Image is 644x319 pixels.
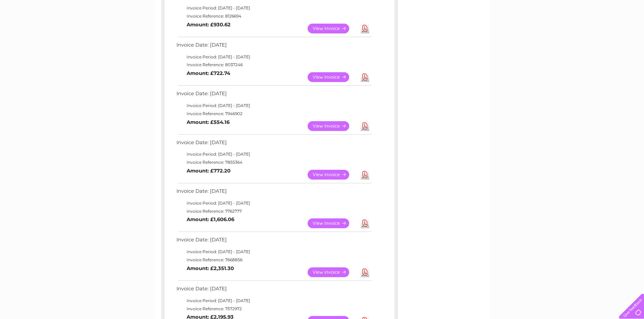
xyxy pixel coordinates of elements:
[187,168,231,174] b: Amount: £772.20
[175,53,373,61] td: Invoice Period: [DATE] - [DATE]
[308,72,357,82] a: View
[175,305,373,313] td: Invoice Reference: 7572972
[308,218,357,228] a: View
[175,199,373,207] td: Invoice Period: [DATE] - [DATE]
[187,119,230,125] b: Amount: £554.16
[175,256,373,264] td: Invoice Reference: 7668856
[175,235,373,248] td: Invoice Date: [DATE]
[175,4,373,12] td: Invoice Period: [DATE] - [DATE]
[187,22,231,28] b: Amount: £930.62
[175,297,373,305] td: Invoice Period: [DATE] - [DATE]
[175,284,373,297] td: Invoice Date: [DATE]
[175,150,373,158] td: Invoice Period: [DATE] - [DATE]
[175,158,373,166] td: Invoice Reference: 7855364
[542,29,557,34] a: Energy
[361,170,369,180] a: Download
[175,110,373,118] td: Invoice Reference: 7946902
[361,24,369,33] a: Download
[308,121,357,131] a: View
[361,72,369,82] a: Download
[175,12,373,20] td: Invoice Reference: 8126694
[175,102,373,110] td: Invoice Period: [DATE] - [DATE]
[175,89,373,102] td: Invoice Date: [DATE]
[187,70,230,76] b: Amount: £722.74
[622,29,638,34] a: Log out
[175,61,373,69] td: Invoice Reference: 8037246
[561,29,581,34] a: Telecoms
[585,29,595,34] a: Blog
[175,138,373,151] td: Invoice Date: [DATE]
[525,29,538,34] a: Water
[23,18,57,38] img: logo.png
[361,267,369,277] a: Download
[163,4,482,33] div: Clear Business is a trading name of Verastar Limited (registered in [GEOGRAPHIC_DATA] No. 3667643...
[308,267,357,277] a: View
[187,216,234,222] b: Amount: £1,606.06
[308,24,357,33] a: View
[361,218,369,228] a: Download
[308,170,357,180] a: View
[599,29,616,34] a: Contact
[517,3,563,12] a: 0333 014 3131
[175,41,373,53] td: Invoice Date: [DATE]
[175,207,373,215] td: Invoice Reference: 7762777
[361,121,369,131] a: Download
[175,248,373,256] td: Invoice Period: [DATE] - [DATE]
[187,265,234,271] b: Amount: £2,351.30
[175,187,373,199] td: Invoice Date: [DATE]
